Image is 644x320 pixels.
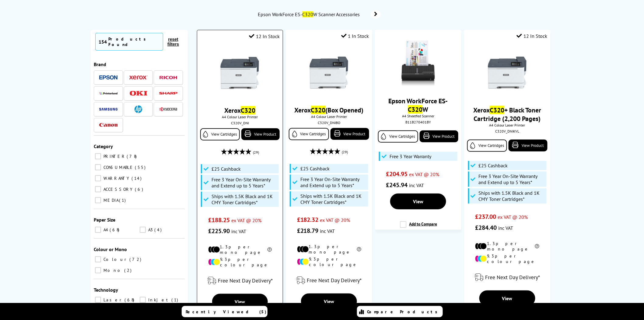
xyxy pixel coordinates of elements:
div: 12 In Stock [517,33,548,39]
mark: C320 [490,106,504,114]
a: Compare Products [357,306,443,317]
input: WARRANTY 14 [95,175,101,181]
img: Canon [99,123,117,127]
span: £284.40 [475,224,497,232]
input: ACCESSORY 6 [95,186,101,192]
input: Colour 72 [95,256,101,262]
img: Samsung [99,108,117,111]
a: View [390,194,446,209]
span: Compare Products [367,309,441,315]
span: MEDIA [102,197,118,203]
span: ACCESSORY [102,187,134,192]
span: (29) [253,147,259,158]
span: Ships with 1.5K Black and 1K CMY Toner Cartridges* [479,190,545,202]
span: 154 [99,39,107,45]
mark: C320 [302,11,313,17]
a: View Product [420,130,458,142]
img: xerox-c320-front-small.jpg [217,50,263,96]
span: ex VAT @ 20% [320,217,350,223]
span: inc VAT [409,182,424,188]
span: inc VAT [231,228,246,234]
span: ex VAT @ 20% [231,217,261,223]
span: £25 Cashback [300,165,330,172]
span: Free Next Day Delivery* [307,277,362,284]
input: MEDIA 1 [95,197,101,203]
span: £218.79 [297,227,319,235]
div: B11B270401BY [380,120,457,124]
li: 9.3p per colour page [208,257,272,268]
span: A4 Sheetfed Scanner [378,114,458,118]
input: A4 68 [95,227,101,233]
span: £25 Cashback [212,166,241,172]
span: (29) [342,146,348,158]
span: £25 Cashback [479,162,508,169]
span: View [502,295,513,301]
span: 2 [124,268,133,273]
div: 1 In Stock [341,33,369,39]
li: 9.3p per colour page [297,256,361,267]
input: Laser 68 [95,297,101,303]
span: A4 Colour Laser Printer [467,123,547,127]
span: £182.32 [297,216,319,224]
span: A3 [147,227,154,233]
img: Kyocera [159,107,177,112]
img: HP [135,105,142,113]
span: View [235,299,245,305]
input: Inkjet 1 [140,297,146,303]
span: Colour or Mono [94,246,127,252]
span: Free 3 Year On-Site Warranty and Extend up to 5 Years* [300,176,367,188]
a: View [212,294,268,310]
span: PRINTER [102,154,126,159]
a: View [301,293,357,309]
div: C320V_DNI [202,121,278,125]
span: Inkjet [147,297,171,303]
a: View Product [509,140,547,151]
span: 6 [135,187,145,192]
div: Products Found [108,36,160,47]
span: Free Next Day Delivery* [218,277,273,284]
span: Epson WorkForce ES- W Scanner Accessories [257,11,362,17]
div: 12 In Stock [249,33,280,39]
span: 1 [171,297,180,303]
span: Laser [102,297,124,303]
span: 68 [124,297,136,303]
li: 9.3p per colour page [475,253,539,264]
span: 14 [131,176,143,181]
a: XeroxC320+ Black Toner Cartridge (2,200 Pages) [473,106,541,123]
a: XeroxC320(Box Opened) [295,106,364,114]
span: A4 Colour Laser Printer [200,115,280,119]
span: Mono [102,268,124,273]
span: 1 [119,197,127,203]
span: 68 [110,227,121,233]
div: C320V_DNIKVL [469,129,546,133]
a: XeroxC320 [224,106,255,115]
input: A3 4 [140,227,146,233]
a: View Cartridges [378,130,418,143]
div: C320V_DNIBO [290,120,367,125]
span: £237.00 [475,213,496,221]
span: Paper Size [94,217,115,223]
div: modal_delivery [467,269,547,286]
span: Category [94,143,113,149]
span: View [413,198,423,204]
img: Xerox [129,75,148,80]
span: 4 [154,227,163,233]
input: CONSUMABLE 55 [95,164,101,170]
span: Free 3 Year On-Site Warranty and Extend up to 5 Years* [479,173,545,185]
img: Sharp [159,92,177,95]
img: OKI [129,91,148,96]
span: Recently Viewed (5) [186,309,267,315]
a: View Product [241,128,280,140]
a: View Product [331,128,369,140]
span: A4 Colour Laser Printer [289,114,369,119]
span: inc VAT [320,228,335,234]
img: xerox-c320-front-small.jpg [306,50,352,95]
a: View Cartridges [200,128,240,140]
span: View [324,298,334,304]
span: 78 [127,154,138,159]
li: 1.3p per mono page [208,244,272,255]
span: Free 3 Year Warranty [390,153,432,159]
span: £188.25 [208,216,230,224]
span: Colour [102,257,129,262]
input: PRINTER 78 [95,153,101,159]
